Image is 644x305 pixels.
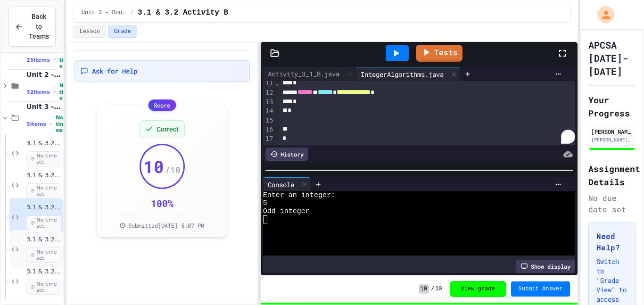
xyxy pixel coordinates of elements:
[275,79,280,87] span: Fold line
[26,172,61,180] span: 3.1 & 3.2 Activity A
[419,284,429,294] span: 10
[54,56,56,64] span: •
[26,268,61,276] span: 3.1 & 3.2 Activity D
[511,281,570,297] button: Submit Answer
[263,199,267,207] span: 5
[26,215,61,231] span: No time set
[263,116,275,125] div: 15
[263,207,310,215] span: Odd integer
[131,9,134,16] span: /
[588,93,636,120] h2: Your Progress
[263,134,275,144] div: 17
[516,260,575,273] div: Show display
[591,127,633,136] div: [PERSON_NAME]
[157,124,179,134] span: Correct
[26,57,50,63] span: 25 items
[263,177,311,191] div: Console
[8,7,56,47] button: Back to Teams
[591,136,633,143] div: [PERSON_NAME][EMAIL_ADDRESS][DOMAIN_NAME]
[143,157,164,176] span: 10
[26,140,61,148] span: 3.1 & 3.2 Lesson
[263,107,275,116] div: 14
[59,82,73,101] span: No time set
[435,285,442,293] span: 10
[26,89,50,95] span: 32 items
[356,69,448,79] div: IntegerAlgorithms.java
[151,197,173,210] div: 100 %
[138,7,228,18] span: 3.1 & 3.2 Activity B
[431,285,434,293] span: /
[26,121,46,127] span: 5 items
[263,69,344,79] div: Activity_3_1_B.java
[29,12,49,41] span: Back to Teams
[263,88,275,98] div: 12
[263,180,299,190] div: Console
[128,222,204,229] span: Submitted [DATE] 5:07 PM
[596,231,627,253] h3: Need Help?
[450,281,506,297] button: View grade
[588,192,636,215] div: No due date set
[26,247,61,263] span: No time set
[26,204,61,212] span: 3.1 & 3.2 Activity B
[50,120,52,128] span: •
[108,25,137,38] button: Grade
[263,79,275,88] div: 11
[148,99,176,111] div: Score
[165,163,181,176] span: / 10
[26,102,61,111] span: Unit 3 - Boolean Expressions
[26,151,61,166] span: No time set
[56,115,69,133] span: No time set
[263,98,275,107] div: 13
[26,236,61,244] span: 3.1 & 3.2 Activity C
[26,70,61,79] span: Unit 2 - Using Objects
[59,50,73,69] span: No time set
[588,162,636,189] h2: Assignment Details
[356,67,460,81] div: IntegerAlgorithms.java
[588,38,636,78] h1: APCSA [DATE]-[DATE]
[519,285,563,293] span: Submit Answer
[92,66,137,76] span: Ask for Help
[54,88,56,96] span: •
[416,45,462,62] a: Tests
[263,67,356,81] div: Activity_3_1_B.java
[74,25,106,38] button: Lesson
[263,125,275,134] div: 16
[263,191,335,199] span: Enter an integer:
[26,183,61,198] span: No time set
[82,9,127,16] span: Unit 3 - Boolean Expressions
[26,280,61,295] span: No time set
[587,4,617,25] div: My Account
[265,148,308,161] div: History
